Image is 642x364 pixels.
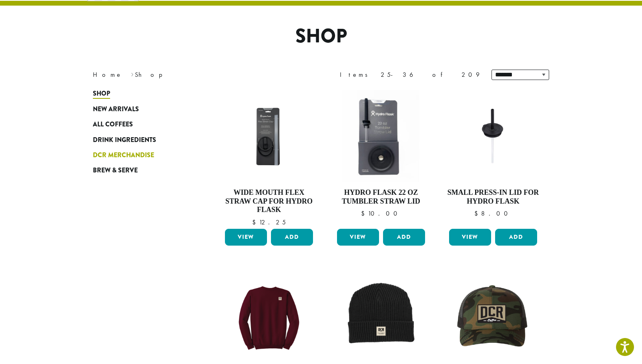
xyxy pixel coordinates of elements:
a: Brew & Serve [93,163,189,178]
a: Small Press-in Lid for Hydro Flask $8.00 [447,90,539,226]
img: LO3573.01.png [447,272,539,364]
button: Add [495,229,537,246]
img: Hydro-FlaskF-lex-Sip-Lid-_Stock_1200x900.jpg [223,102,315,170]
a: Hydro Flask 22 oz Tumbler Straw Lid $10.00 [335,90,427,226]
nav: Breadcrumb [93,70,309,80]
a: DCR Merchandise [93,148,189,163]
bdi: 10.00 [361,209,401,218]
h4: Hydro Flask 22 oz Tumbler Straw Lid [335,188,427,206]
span: › [131,67,134,80]
h4: Wide Mouth Flex Straw Cap for Hydro Flask [223,188,315,214]
h4: Small Press-in Lid for Hydro Flask [447,188,539,206]
a: View [449,229,491,246]
span: New Arrivals [93,104,139,114]
h1: Shop [87,25,555,48]
button: Add [271,229,313,246]
a: View [337,229,379,246]
a: Shop [93,86,189,101]
span: Drink Ingredients [93,135,156,145]
img: Beanie_Black-e1700260431294.png [335,272,427,364]
button: Add [383,229,425,246]
bdi: 12.25 [252,218,286,226]
a: Wide Mouth Flex Straw Cap for Hydro Flask $12.25 [223,90,315,226]
span: DCR Merchandise [93,150,154,160]
img: 22oz-Tumbler-Straw-Lid-Hydro-Flask-300x300.jpg [335,90,427,182]
span: $ [474,209,481,218]
img: Crewneck_Maroon-e1700259237688.png [223,272,315,364]
div: Items 25-36 of 209 [340,70,479,80]
a: New Arrivals [93,102,189,117]
span: $ [361,209,368,218]
bdi: 8.00 [474,209,512,218]
img: Hydro-Flask-Press-In-Tumbler-Straw-Lid-Small.jpg [447,102,539,170]
a: Home [93,70,122,79]
a: Drink Ingredients [93,132,189,147]
a: All Coffees [93,117,189,132]
span: All Coffees [93,120,133,130]
span: Brew & Serve [93,166,138,176]
span: $ [252,218,259,226]
span: Shop [93,89,110,99]
a: View [225,229,267,246]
